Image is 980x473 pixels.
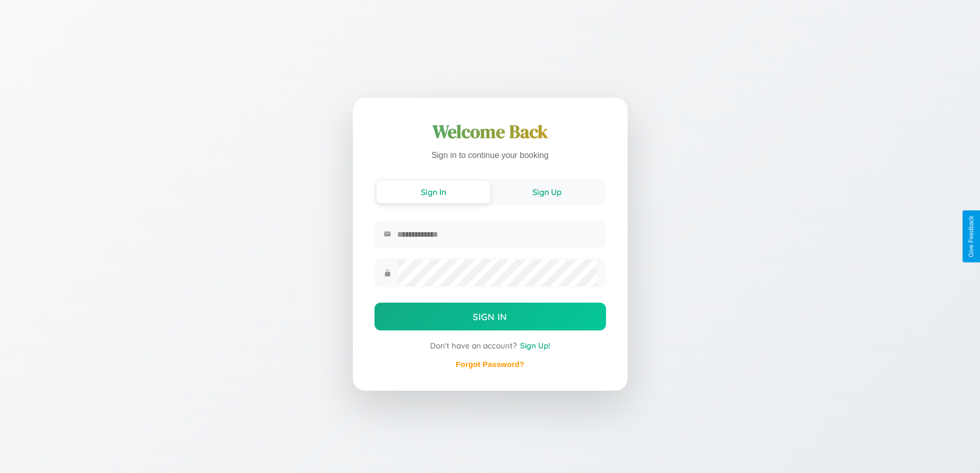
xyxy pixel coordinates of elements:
span: Sign Up! [520,341,550,351]
h1: Welcome Back [375,119,606,144]
p: Sign in to continue your booking [375,148,606,163]
div: Don't have an account? [375,341,606,351]
button: Sign In [375,303,606,330]
button: Sign Up [490,181,604,203]
button: Sign In [377,181,490,203]
a: Forgot Password? [456,360,524,369]
div: Give Feedback [968,216,975,257]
